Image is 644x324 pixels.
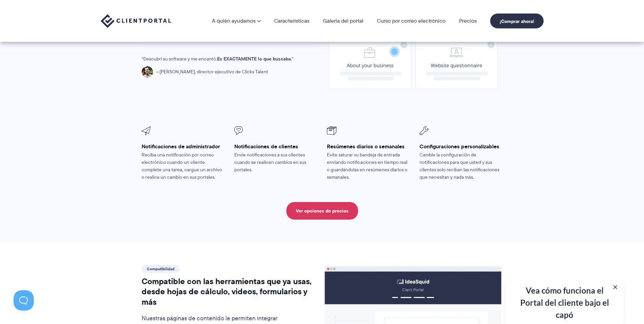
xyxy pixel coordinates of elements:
[217,55,292,63] font: Es EXACTAMENTE lo que buscaba.
[147,266,174,272] font: Compatibilidad
[286,202,358,220] a: Ver opciones de precios
[323,18,363,24] a: Galería del portal
[377,17,446,25] font: Curso por correo electrónico
[459,18,477,24] a: Precios
[142,142,220,150] font: Notificaciones de administrador
[490,14,544,28] a: ¡Comprar ahora!
[420,142,499,150] font: Configuraciones personalizables
[459,17,477,25] font: Precios
[327,151,407,180] font: Evite saturar su bandeja de entrada enviando notificaciones en tiempo real o guardándolas en resú...
[500,18,534,25] font: ¡Comprar ahora!
[14,290,34,310] iframe: Activar/desactivar soporte al cliente
[323,17,363,25] font: Galería del portal
[142,275,312,308] font: Compatible con las herramientas que ya usas, desde hojas de cálculo, videos, formularios y más
[274,18,309,24] a: Características
[234,142,298,150] font: Notificaciones de clientes
[212,17,256,25] font: A quién ayudamos
[420,151,499,180] font: Cambie la configuración de notificaciones para que usted y sus clientes solo reciban las notifica...
[327,142,405,150] font: Resúmenes diarios o semanales
[234,151,306,173] font: Envíe notificaciones a sus clientes cuando se realicen cambios en sus portales.
[160,68,268,75] font: [PERSON_NAME], director ejecutivo de Clicks Talent
[296,207,349,215] font: Ver opciones de precios
[142,151,222,180] font: Reciba una notificación por correo electrónico cuando un cliente complete una tarea, cargue un ar...
[143,55,217,62] font: Descubrí su software y me encantó.
[212,18,261,24] a: A quién ayudamos
[274,17,309,25] font: Características
[377,18,446,24] a: Curso por correo electrónico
